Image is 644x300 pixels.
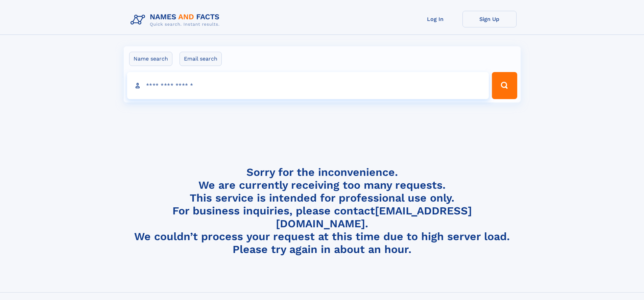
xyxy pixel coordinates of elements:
[408,11,462,27] a: Log In
[492,72,517,99] button: Search Button
[129,52,172,66] label: Name search
[128,166,517,256] h4: Sorry for the inconvenience. We are currently receiving too many requests. This service is intend...
[180,52,222,66] label: Email search
[462,11,517,27] a: Sign Up
[276,204,472,230] a: [EMAIL_ADDRESS][DOMAIN_NAME]
[127,72,489,99] input: search input
[128,11,225,29] img: Logo Names and Facts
